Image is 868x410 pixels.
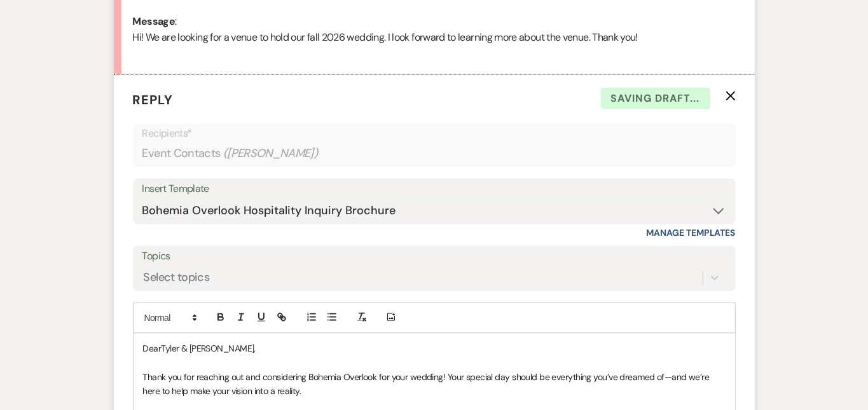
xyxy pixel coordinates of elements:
b: Message [133,15,176,28]
span: Reply [133,92,174,108]
p: DearTyler & [PERSON_NAME], [143,341,726,355]
div: Event Contacts [142,141,726,166]
div: Insert Template [142,180,726,198]
label: Topics [142,247,726,266]
p: Recipients* [142,125,726,142]
span: Saving draft... [601,88,710,109]
a: Manage Templates [647,227,736,238]
div: Select topics [144,269,210,286]
span: ( [PERSON_NAME] ) [223,145,319,162]
span: Thank you for reaching out and considering Bohemia Overlook for your wedding! Your special day sh... [143,371,712,397]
